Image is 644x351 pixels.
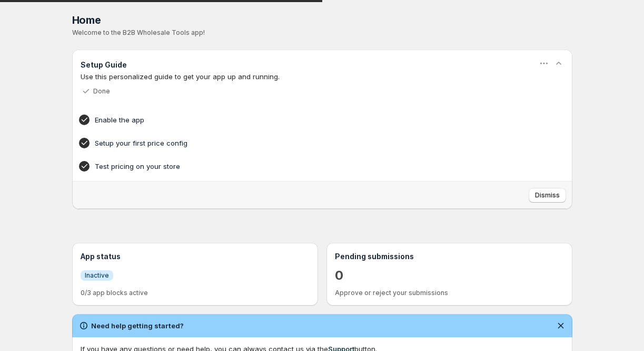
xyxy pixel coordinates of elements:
a: InfoInactive [81,270,113,281]
h4: Enable the app [95,115,517,125]
a: 0 [335,267,343,284]
span: Inactive [85,271,109,280]
button: Dismiss notification [553,318,568,333]
p: Approve or reject your submissions [335,289,564,297]
h3: Pending submissions [335,251,564,262]
p: Welcome to the B2B Wholesale Tools app! [72,29,572,37]
span: Dismiss [535,191,560,200]
p: Done [93,87,110,96]
h4: Test pricing on your store [95,161,517,172]
h2: Need help getting started? [91,320,184,331]
h3: Setup Guide [81,60,127,70]
span: Home [72,14,101,26]
p: Use this personalized guide to get your app up and running. [81,71,564,82]
h3: App status [81,251,310,262]
h4: Setup your first price config [95,138,517,148]
button: Dismiss [529,188,566,203]
p: 0/3 app blocks active [81,289,310,297]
